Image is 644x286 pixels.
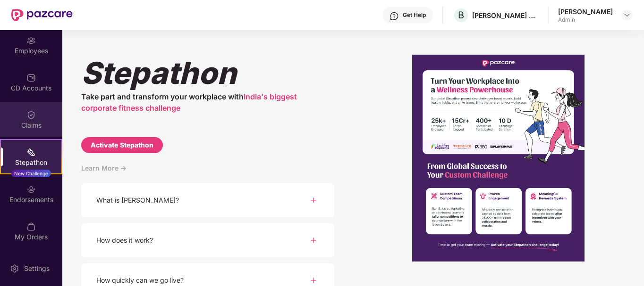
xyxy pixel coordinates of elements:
[26,36,36,45] img: svg+xml;base64,PHN2ZyBpZD0iRW1wbG95ZWVzIiB4bWxucz0iaHR0cDovL3d3dy53My5vcmcvMjAwMC9zdmciIHdpZHRoPS...
[458,9,464,21] span: B
[96,235,153,245] div: How does it work?
[10,264,19,273] img: svg+xml;base64,PHN2ZyBpZD0iU2V0dGluZy0yMHgyMCIgeG1sbnM9Imh0dHA6Ly93d3cudzMub3JnLzIwMDAvc3ZnIiB3aW...
[26,73,36,82] img: svg+xml;base64,PHN2ZyBpZD0iQ0RfQWNjb3VudHMiIGRhdGEtbmFtZT0iQ0QgQWNjb3VudHMiIHhtbG5zPSJodHRwOi8vd3...
[1,158,61,167] div: Stepathon
[11,170,51,177] div: New Challenge
[403,11,426,19] div: Get Help
[81,91,334,114] div: Take part and transform your workplace with
[26,110,36,120] img: svg+xml;base64,PHN2ZyBpZD0iQ2xhaW0iIHhtbG5zPSJodHRwOi8vd3d3LnczLm9yZy8yMDAwL3N2ZyIgd2lkdGg9IjIwIi...
[81,163,334,183] div: Learn More ->
[11,9,73,21] img: New Pazcare Logo
[26,222,36,231] img: svg+xml;base64,PHN2ZyBpZD0iTXlfT3JkZXJzIiBkYXRhLW5hbWU9Ik15IE9yZGVycyIgeG1sbnM9Imh0dHA6Ly93d3cudz...
[308,195,319,206] img: svg+xml;base64,PHN2ZyBpZD0iUGx1cy0zMngzMiIgeG1sbnM9Imh0dHA6Ly93d3cudzMub3JnLzIwMDAvc3ZnIiB3aWR0aD...
[26,185,36,194] img: svg+xml;base64,PHN2ZyBpZD0iRW5kb3JzZW1lbnRzIiB4bWxucz0iaHR0cDovL3d3dy53My5vcmcvMjAwMC9zdmciIHdpZH...
[91,140,153,150] div: Activate Stepathon
[472,11,538,20] div: [PERSON_NAME] Hair Dressing Pvt Ltd
[558,16,613,24] div: Admin
[96,275,184,286] div: How quickly can we go live?
[390,11,399,21] img: svg+xml;base64,PHN2ZyBpZD0iSGVscC0zMngzMiIgeG1sbnM9Imh0dHA6Ly93d3cudzMub3JnLzIwMDAvc3ZnIiB3aWR0aD...
[623,11,631,19] img: svg+xml;base64,PHN2ZyBpZD0iRHJvcGRvd24tMzJ4MzIiIHhtbG5zPSJodHRwOi8vd3d3LnczLm9yZy8yMDAwL3N2ZyIgd2...
[308,275,319,286] img: svg+xml;base64,PHN2ZyBpZD0iUGx1cy0zMngzMiIgeG1sbnM9Imh0dHA6Ly93d3cudzMub3JnLzIwMDAvc3ZnIiB3aWR0aD...
[81,55,334,91] div: Stepathon
[308,235,319,246] img: svg+xml;base64,PHN2ZyBpZD0iUGx1cy0zMngzMiIgeG1sbnM9Imh0dHA6Ly93d3cudzMub3JnLzIwMDAvc3ZnIiB3aWR0aD...
[21,264,52,273] div: Settings
[558,7,613,16] div: [PERSON_NAME]
[26,147,36,157] img: svg+xml;base64,PHN2ZyB4bWxucz0iaHR0cDovL3d3dy53My5vcmcvMjAwMC9zdmciIHdpZHRoPSIyMSIgaGVpZ2h0PSIyMC...
[96,195,179,205] div: What is [PERSON_NAME]?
